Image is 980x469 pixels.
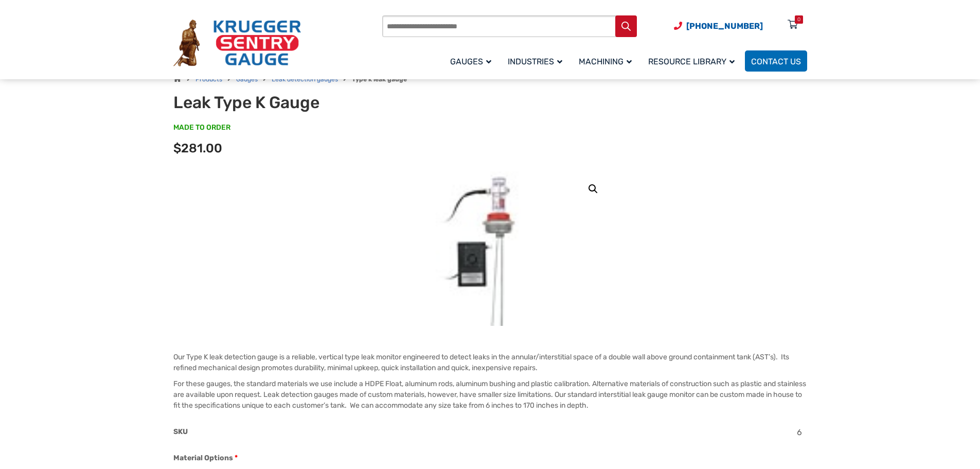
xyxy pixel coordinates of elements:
[173,454,233,462] span: Material Options
[674,20,763,32] a: Phone Number (920) 434-8860
[686,21,763,31] span: [PHONE_NUMBER]
[508,57,562,66] span: Industries
[173,93,427,112] h1: Leak Type K Gauge
[797,427,802,437] span: 6
[436,171,544,326] img: Leak Type K Gauge - Image 2
[648,57,735,66] span: Resource Library
[751,57,801,66] span: Contact Us
[173,378,807,411] p: For these gauges, the standard materials we use include a HDPE Float, aluminum rods, aluminum bus...
[745,50,807,72] a: Contact Us
[584,180,602,198] a: View full-screen image gallery
[797,15,800,24] div: 0
[579,57,632,66] span: Machining
[573,49,642,73] a: Machining
[235,453,238,463] abbr: required
[173,352,807,373] p: Our Type K leak detection gauge is a reliable, vertical type leak monitor engineered to detect le...
[173,427,188,436] span: SKU
[173,20,301,67] img: Krueger Sentry Gauge
[450,57,491,66] span: Gauges
[173,141,222,155] span: $281.00
[642,49,745,73] a: Resource Library
[502,49,573,73] a: Industries
[173,123,230,133] span: MADE TO ORDER
[444,49,502,73] a: Gauges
